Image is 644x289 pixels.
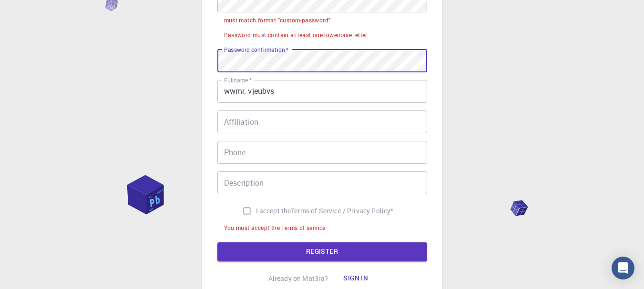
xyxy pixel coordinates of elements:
[224,46,288,54] label: Password confirmation
[224,16,331,25] div: must match format "custom-password"
[224,30,368,40] div: Password must contain at least one lowercase letter
[268,274,328,283] p: Already on Mat3ra?
[224,223,326,233] div: You must accept the Terms of service
[612,257,634,279] div: Open Intercom Messenger
[291,206,393,216] p: Terms of Service / Privacy Policy *
[256,206,291,216] span: I accept the
[217,242,427,261] button: REGISTER
[336,269,376,288] button: Sign in
[291,206,393,216] a: Terms of Service / Privacy Policy*
[224,76,252,84] label: Fullname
